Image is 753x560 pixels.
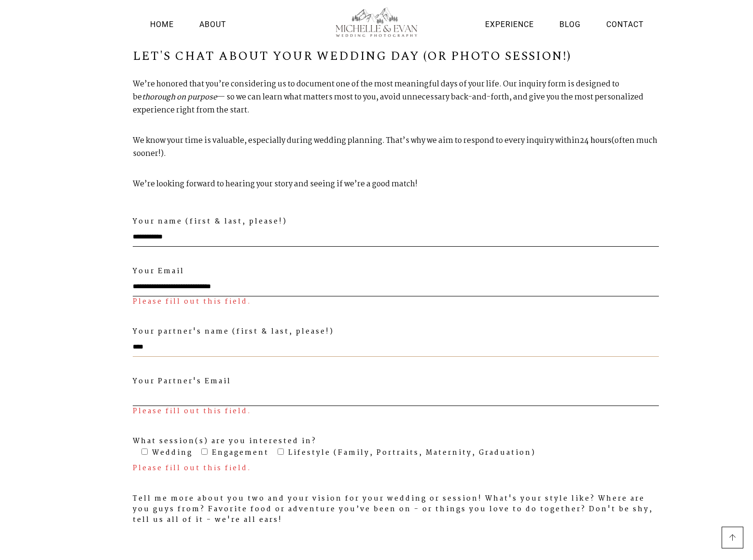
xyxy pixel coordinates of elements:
[483,18,536,31] a: Experience
[133,216,659,247] label: Your name (first & last, please!)
[133,296,659,307] span: Please fill out this field.
[285,447,536,459] span: Lifestyle (Family, Portraits, Maternity, Graduation)
[142,91,217,103] strong: thorough on purpose
[197,18,229,31] a: About
[133,277,659,296] input: Your Email
[133,406,659,417] span: Please fill out this field.
[557,18,583,31] a: Blog
[133,387,659,406] input: Your Partner's Email
[209,447,269,459] span: Engagement
[133,47,572,66] span: Let's Chat About Your Wedding Day (or Photo Session!)
[133,463,659,474] span: Please fill out this field.
[201,448,208,455] input: Engagement
[148,18,176,31] a: Home
[278,448,284,455] input: Lifestyle (Family, Portraits, Maternity, Graduation)
[133,169,659,199] p: We’re looking forward to hearing your story and seeing if we’re a good match!
[133,69,659,126] p: We’re honored that you’re considering us to document one of the most meaningful days of your life...
[133,326,659,357] label: Your partner's name (first & last, please!)
[141,448,148,455] input: Wedding
[604,18,646,31] a: Contact
[133,266,659,307] label: Your Email
[580,135,612,147] strong: 24 hours
[149,447,193,459] span: Wedding
[133,126,659,169] p: We know your time is valuable, especially during wedding planning. That’s why we aim to respond t...
[133,227,659,247] input: Your name (first & last, please!)
[133,337,659,356] input: Your partner's name (first & last, please!)
[133,376,659,417] label: Your Partner's Email
[133,436,659,474] label: What session(s) are you interested in?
